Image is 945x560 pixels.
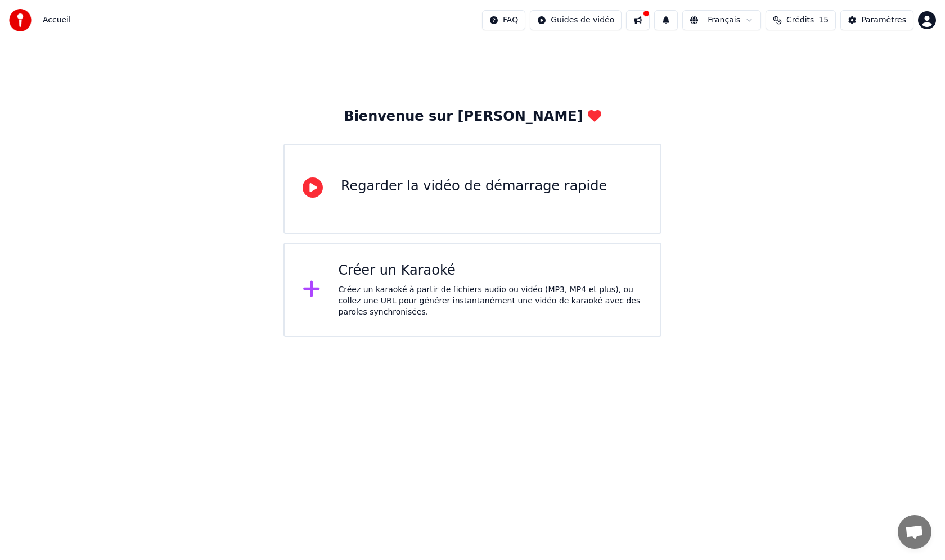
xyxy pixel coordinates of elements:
[9,9,31,31] img: youka
[43,15,71,26] nav: breadcrumb
[818,15,829,26] span: 15
[786,15,814,26] span: Crédits
[530,10,622,30] button: Guides de vidéo
[344,108,601,126] div: Bienvenue sur [PERSON_NAME]
[766,10,836,30] button: Crédits15
[339,262,643,280] div: Créer un Karaoké
[339,284,643,318] div: Créez un karaoké à partir de fichiers audio ou vidéo (MP3, MP4 et plus), ou collez une URL pour g...
[43,15,71,26] span: Accueil
[482,10,525,30] button: FAQ
[341,177,607,195] div: Regarder la vidéo de démarrage rapide
[898,515,931,549] div: Ouvrir le chat
[840,10,913,30] button: Paramètres
[861,15,906,26] div: Paramètres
